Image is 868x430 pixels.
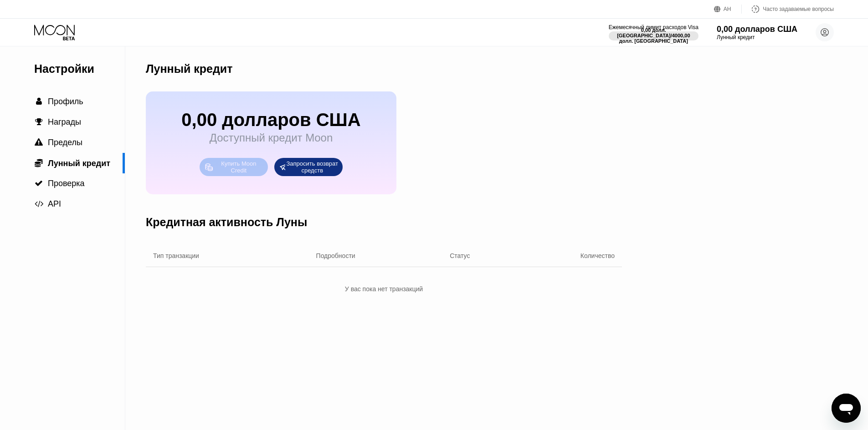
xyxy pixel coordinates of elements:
font: 0,00 долларов США [181,110,360,130]
font: Ежемесячный лимит расходов Visa [609,24,699,30]
div: Купить Moon Credit [200,158,268,176]
iframe: Кнопка запуска окна обмена сообщениями [832,394,861,423]
font: Подробности [316,252,355,259]
font: Лунный кредит [146,62,232,75]
font: / [671,33,672,38]
font: Кредитная активность Луны [146,216,307,228]
font: 0,00 долл. [GEOGRAPHIC_DATA] [617,27,671,38]
font: Награды [48,117,81,126]
div: 0,00 долларов СШАЛунный кредит [717,25,797,40]
div:  [34,118,43,126]
div: Запросить возврат средств [274,158,343,176]
font: Проверка [48,179,85,188]
font: Лунный кредит [48,159,110,168]
font: Часто задаваемые вопросы [763,6,834,12]
font: API [48,199,61,208]
div: Часто задаваемые вопросы [742,5,834,14]
div: АН [714,5,742,14]
font: 0,00 долларов США [717,25,797,34]
font: Статус [450,252,470,259]
font: Запросить возврат средств [286,160,339,174]
div: Ежемесячный лимит расходов Visa0,00 долл. [GEOGRAPHIC_DATA]/4000,00 долл. [GEOGRAPHIC_DATA] [609,24,699,40]
font:  [36,97,42,106]
font: У вас пока нет транзакций [345,285,423,293]
font: Профиль [48,97,83,106]
font: Доступный кредит Moon [210,132,333,144]
font: Настройки [34,62,94,75]
font: Лунный кредит [717,34,755,40]
font: Пределы [48,138,82,147]
font:  [35,118,43,126]
font:  [35,200,43,208]
font: Купить Moon Credit [221,160,258,174]
font: Количество [580,252,615,259]
font: АН [724,6,731,12]
font:  [35,138,43,147]
font:  [35,159,43,167]
font: Тип транзакции [153,252,199,259]
font: 4000,00 долл. [GEOGRAPHIC_DATA] [619,33,692,44]
div:  [34,97,43,106]
font:  [35,179,43,187]
div:  [34,158,43,167]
